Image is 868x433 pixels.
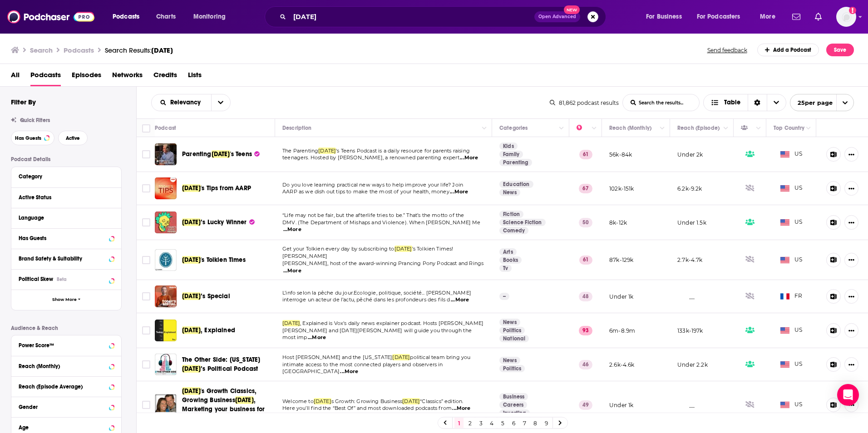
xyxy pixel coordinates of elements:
button: Brand Safety & Suitability [19,253,114,264]
a: Business [499,393,528,400]
span: Toggle select row [142,218,150,226]
p: 6.2k-9.2k [677,185,702,192]
button: open menu [187,10,237,24]
span: teenagers. Hosted by [PERSON_NAME], a renowned parenting expert [282,154,459,161]
button: Reach (Episode Average) [19,380,114,392]
span: US [780,326,803,335]
span: , Explained is Vox's daily news explainer podcast. Hosts [PERSON_NAME] [300,320,483,326]
div: Search Results: [105,46,173,54]
a: Parenting [499,159,532,166]
span: US [780,400,803,409]
div: Category [19,173,108,180]
span: AARP as we dish out tips to make the most of your health, money [282,188,449,195]
a: Today's Tips from AARP [155,177,177,199]
img: Today’s Lucky Winner [155,212,177,233]
a: News [499,357,520,364]
span: , Marketing your business for growth and success [182,396,265,422]
span: [DATE] [182,184,201,192]
span: Toggle select row [142,184,150,192]
div: Podcast [155,123,176,133]
div: 81,862 podcast results [550,99,619,106]
span: ...More [450,188,468,196]
span: 's Teens Podcast is a daily resource for parents raising [336,148,470,154]
img: Today's Tolkien Times [155,249,177,271]
div: Reach (Episode Average) [19,384,106,390]
span: ’s Political Podcast [201,365,258,373]
h2: Filter By [11,98,36,106]
button: open menu [754,10,787,24]
span: Table [724,99,740,106]
span: Welcome to [282,398,314,404]
button: open menu [106,10,151,24]
span: [DATE] [395,246,412,252]
button: Political SkewBeta [19,273,114,285]
button: Open AdvancedNew [534,11,580,22]
a: Investing [499,409,530,417]
div: Has Guests [19,235,106,241]
button: Has Guests [11,131,54,145]
span: Has Guests [15,136,41,141]
p: 2.7k-4.7k [677,256,703,264]
a: Fiction [499,211,523,218]
a: Lists [188,68,202,86]
span: [DATE] [318,148,336,154]
a: Charts [150,10,181,24]
div: Categories [499,123,528,133]
button: Show More Button [844,253,858,267]
button: Column Actions [753,123,764,134]
button: Show More Button [844,357,858,372]
span: Get your Tolkien every day by subscribing to [282,246,395,252]
span: [DATE] [182,326,201,334]
a: 6 [509,418,518,428]
span: [DATE] [392,354,410,360]
span: [DATE] [182,256,201,264]
span: Charts [156,10,176,23]
button: open menu [691,10,754,24]
p: 67 [579,184,592,193]
a: The Other Side: Mississippi Today’s Political Podcast [155,354,177,375]
button: Choose View [703,94,786,111]
a: Search Results:[DATE] [105,46,173,54]
a: [DATE]’s Special [182,292,230,301]
img: Today's Growth Classics, Growing Business Today, Marketing your business for growth and success [155,394,177,416]
span: Credits [153,68,177,86]
span: Logged in as veronica.smith [836,7,856,27]
span: 's Growth Classics, Growing Business [182,387,256,404]
a: Show notifications dropdown [789,9,804,25]
a: 1 [454,418,464,428]
a: Today’s Special [155,285,177,307]
a: All [11,68,20,86]
p: 61 [579,256,592,265]
button: Column Actions [803,123,814,134]
span: “Life may not be fair, but the afterlife tries to be.” That’s the motto of the [282,212,464,218]
a: Parenting Today's Teens [155,143,177,165]
span: ...More [460,154,478,162]
span: [DATE] [402,398,420,404]
span: [DATE] [212,150,230,158]
span: ’s Tolkien Times! [PERSON_NAME] [282,246,454,259]
span: Active [66,136,80,141]
button: Column Actions [556,123,567,134]
span: US [780,360,803,369]
span: ...More [452,405,470,412]
div: Power Score [577,123,589,133]
a: 3 [476,418,485,428]
a: [DATE], Explained [182,326,235,335]
a: Books [499,256,522,264]
span: US [780,256,803,265]
span: [DATE] [182,292,201,300]
a: [DATE]'s Tolkien Times [182,256,246,265]
a: Episodes [72,68,101,86]
div: Language [19,215,108,221]
span: Do you love learning practical new ways to help improve your life? Join [282,182,463,188]
button: Save [826,44,854,56]
a: Tv [499,265,512,272]
a: Kids [499,143,518,150]
p: 93 [579,326,592,335]
button: Has Guests [19,232,114,244]
a: 7 [520,418,529,428]
span: ...More [451,296,469,304]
